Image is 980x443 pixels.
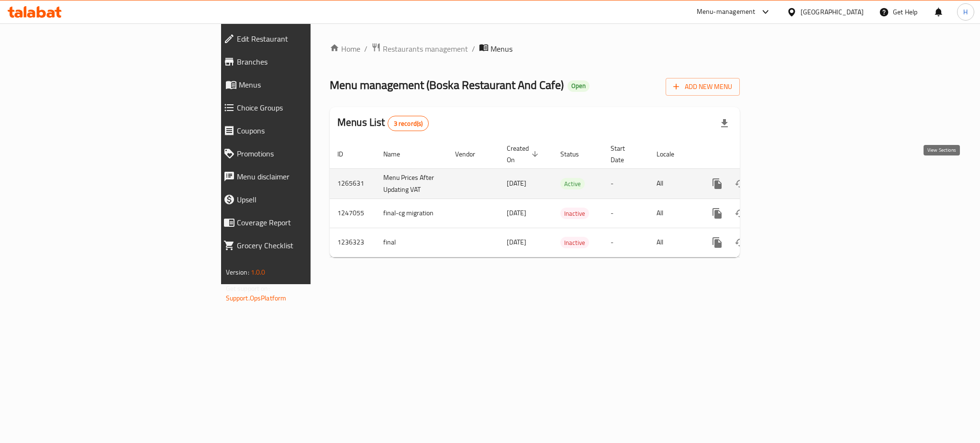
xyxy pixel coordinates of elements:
a: Support.OpsPlatform [226,292,287,304]
a: Coverage Report [216,211,385,234]
th: Actions [698,140,805,169]
span: 3 record(s) [388,119,429,128]
td: All [649,228,698,257]
span: Upsell [237,194,377,205]
span: Grocery Checklist [237,240,377,251]
span: Status [560,148,591,160]
a: Promotions [216,142,385,165]
span: Locale [657,148,687,160]
td: final-cg migration [376,199,447,228]
span: Coupons [237,125,377,136]
a: Restaurants management [371,43,468,55]
div: Total records count [388,116,429,131]
div: Inactive [560,237,589,248]
span: Name [383,148,412,160]
span: Menu management ( Boska Restaurant And Cafe ) [330,74,564,96]
button: Change Status [729,172,752,195]
span: Menu disclaimer [237,171,377,182]
span: Version: [226,266,249,278]
div: Menu-management [697,6,756,18]
span: Active [560,178,585,189]
span: Open [568,82,590,90]
span: Branches [237,56,377,67]
span: Inactive [560,237,589,248]
a: Menus [216,73,385,96]
a: Choice Groups [216,96,385,119]
td: - [603,199,649,228]
span: [DATE] [507,207,526,219]
span: Inactive [560,208,589,219]
span: 1.0.0 [251,266,266,278]
button: more [706,202,729,225]
span: Created On [507,143,541,166]
span: Menus [490,43,512,55]
span: Vendor [455,148,488,160]
span: Edit Restaurant [237,33,377,44]
a: Upsell [216,188,385,211]
td: - [603,228,649,257]
td: - [603,168,649,199]
span: Add New Menu [673,81,732,93]
span: [DATE] [507,177,526,189]
h2: Menus List [337,115,429,131]
span: H [963,7,968,17]
table: enhanced table [330,140,805,257]
div: Open [568,80,590,92]
nav: breadcrumb [330,43,740,55]
button: more [706,172,729,195]
td: All [649,168,698,199]
td: final [376,228,447,257]
span: Coverage Report [237,217,377,228]
span: Get support on: [226,282,270,295]
button: Add New Menu [666,78,740,96]
button: Change Status [729,202,752,225]
a: Grocery Checklist [216,234,385,257]
td: Menu Prices After Updating VAT [376,168,447,199]
span: Start Date [611,143,637,166]
td: All [649,199,698,228]
li: / [472,43,475,55]
div: [GEOGRAPHIC_DATA] [801,7,864,17]
a: Edit Restaurant [216,27,385,50]
span: ID [337,148,356,160]
div: Export file [713,112,736,135]
span: Choice Groups [237,102,377,113]
div: Inactive [560,208,589,219]
button: more [706,231,729,254]
span: Menus [239,79,377,90]
a: Coupons [216,119,385,142]
a: Branches [216,50,385,73]
span: Promotions [237,148,377,159]
span: [DATE] [507,236,526,248]
button: Change Status [729,231,752,254]
span: Restaurants management [383,43,468,55]
a: Menu disclaimer [216,165,385,188]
